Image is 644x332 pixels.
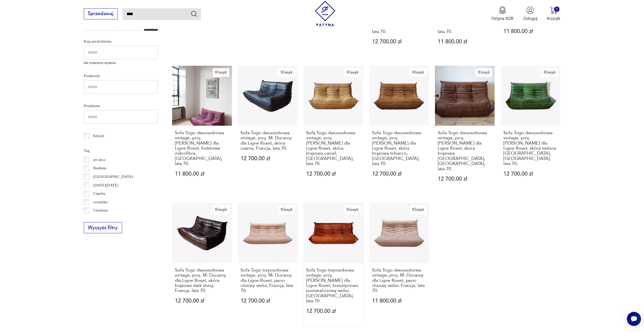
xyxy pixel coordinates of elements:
[84,61,158,65] p: Nie znaleziono wyników
[93,173,133,180] p: [GEOGRAPHIC_DATA]
[435,66,495,193] a: KlasykSofa Togo dwuosobowa vintage, proj. M. Ducaroy dla Ligne Roset, skóra brązowa dubai, Francj...
[438,39,492,44] p: 11 800,00 zł
[93,216,107,222] p: Ćmielów
[306,171,360,177] p: 12 700,00 zł
[93,182,118,188] p: [DATE][DATE]
[84,12,118,16] a: Sprzedawaj
[93,199,107,205] p: ceramika
[372,130,426,167] h3: Sofa Togo dwuosobowa vintage, proj. [PERSON_NAME] dla Ligne Roset, skóra brązowa tobacco, [GEOGRA...
[503,171,558,177] p: 12 700,00 zł
[526,6,534,14] img: Ikonka użytkownika
[93,156,106,163] p: art deco
[304,66,363,193] a: KlasykSofa Togo dwuosobowa vintage, proj. M. Ducaroy dla Ligne Roset, skóra brązowa camel, Francj...
[172,203,232,325] a: KlasykSofa Togo dwuosobowa vintage, proj. M. Ducaroy dla Ligne Roset, skóra brązowa dark shiny, F...
[523,16,537,21] p: Zaloguj
[372,171,426,177] p: 12 700,00 zł
[190,10,198,17] button: Szukaj
[84,38,158,45] p: Kraj pochodzenia
[175,171,229,177] p: 11 800,00 zł
[84,8,118,19] button: Sprzedawaj
[240,156,295,161] p: 12 700,00 zł
[554,7,559,12] div: 0
[175,268,229,293] h3: Sofa Togo dwuosobowa vintage, proj. M. Ducaroy dla Ligne Roset, skóra brązowa dark shiny, Francja...
[306,130,360,167] h3: Sofa Togo dwuosobowa vintage, proj. [PERSON_NAME] dla Ligne Roset, skóra brązowa camel, [GEOGRAPH...
[238,66,298,193] a: KlasykSofa Togo dwuosobowa vintage, proj. M. Ducaroy dla Ligne Roset, skóra czarna, Francja, lata...
[240,130,295,151] h3: Sofa Togo dwuosobowa vintage, proj. M. Ducaroy dla Ligne Roset, skóra czarna, Francja, lata 70.
[304,203,363,325] a: KlasykSofa Togo trzyosobowa vintage, proj. M. Ducaroy dla Ligne Roset, bursztynowo pomarańczowy w...
[306,268,360,304] h3: Sofa Togo trzyosobowa vintage, proj. [PERSON_NAME] dla Ligne Roset, bursztynowo pomarańczowy welu...
[84,147,158,154] p: Tag
[372,298,426,304] p: 11 800,00 zł
[175,298,229,304] p: 12 700,00 zł
[369,66,429,193] a: KlasykSofa Togo dwuosobowa vintage, proj. M. Ducaroy dla Ligne Roset, skóra brązowa tobacco, Fran...
[492,16,513,21] p: Patyna B2B
[240,298,295,304] p: 12 700,00 zł
[372,39,426,44] p: 12 700,00 zł
[503,130,558,167] h3: Sofa Togo dwuosobowa vintage, proj. [PERSON_NAME] dla Ligne Roset, skóra zielona [GEOGRAPHIC_DATA...
[550,6,557,14] img: Ikona koszyka
[372,268,426,293] h3: Sofa Togo dwuosobowa vintage, proj. M. Ducaroy dla Ligne Roset, jasno różowy welur, Francja, lata...
[438,176,492,182] p: 12 700,00 zł
[438,130,492,172] h3: Sofa Togo dwuosobowa vintage, proj. [PERSON_NAME] dla Ligne Roset, skóra brązowa [GEOGRAPHIC_DATA...
[369,203,429,325] a: KlasykSofa Togo dwuosobowa vintage, proj. M. Ducaroy dla Ligne Roset, jasno różowy welur, Francja...
[306,309,360,314] p: 12 700,00 zł
[84,103,158,109] p: Projektant
[503,29,558,34] p: 11 800,00 zł
[84,222,122,233] button: Wyczyść filtry
[175,130,229,167] h3: Sofa Togo dwuosobowa vintage, proj. [PERSON_NAME] dla Ligne Roset, fioletowa mikrofibra, [GEOGRAP...
[547,6,560,21] button: 0Koszyk
[312,1,338,26] img: Patyna - sklep z meblami i dekoracjami vintage
[501,66,560,193] a: KlasykSofa Togo dwuosobowa vintage, proj. M. Ducaroy dla Ligne Roset, skóra zielona dubai, Francj...
[172,66,232,193] a: KlasykSofa Togo dwuosobowa vintage, proj. M. Ducaroy dla Ligne Roset, fioletowa mikrofibra, Franc...
[523,6,537,21] button: Zaloguj
[93,165,107,171] p: Bauhaus
[492,6,513,21] button: Patyna B2B
[93,190,105,197] p: Cepelia
[240,268,295,293] h3: Sofa Togo trzyosobowa vintage, proj. M. Ducaroy dla Ligne Roset, jasno różowy welur, Francja, lat...
[84,73,158,79] p: Producent
[238,203,298,325] a: KlasykSofa Togo trzyosobowa vintage, proj. M. Ducaroy dla Ligne Roset, jasno różowy welur, Francj...
[547,16,560,21] p: Koszyk
[627,312,641,326] iframe: Smartsupp widget button
[93,132,104,139] p: Klasyk
[93,207,108,214] p: Chodzież
[492,6,513,21] a: Ikona medaluPatyna B2B
[499,6,506,14] img: Ikona medalu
